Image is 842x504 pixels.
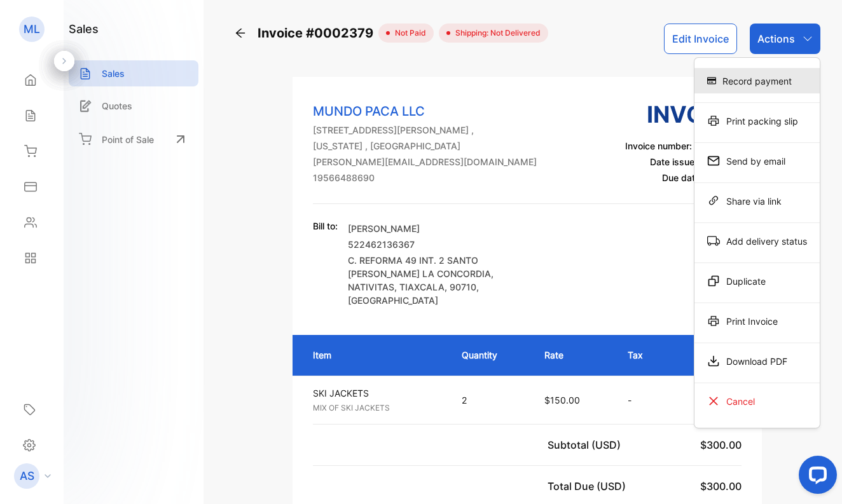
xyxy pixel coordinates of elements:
div: Share via link [694,188,820,214]
p: Quantity [462,348,519,362]
span: not paid [390,27,426,39]
span: Shipping: Not Delivered [450,27,541,39]
a: Sales [69,60,198,86]
p: 522462136367 [348,238,494,251]
p: Point of Sale [102,133,154,146]
iframe: LiveChat chat widget [789,451,842,504]
span: C. REFORMA 49 INT. 2 SANTO [PERSON_NAME] LA CONCORDIA [348,255,491,279]
span: $300.00 [700,439,742,451]
span: $150.00 [544,395,580,405]
p: ML [24,21,40,37]
span: , 90710 [445,282,476,292]
div: Record payment [694,68,820,93]
p: [PERSON_NAME][EMAIL_ADDRESS][DOMAIN_NAME] [313,155,537,168]
p: Item [313,348,436,362]
p: MIX OF SKI JACKETS [313,402,439,414]
span: Date issued: [650,156,703,167]
button: Actions [750,24,820,54]
p: Amount [683,348,742,362]
span: Invoice number: [625,140,692,151]
p: Rate [544,348,602,362]
a: Quotes [69,93,198,119]
div: Download PDF [694,348,820,374]
p: Actions [757,31,795,46]
h3: Invoice [625,97,742,132]
p: Sales [102,67,125,80]
p: Bill to: [313,219,338,233]
div: Print packing slip [694,108,820,133]
p: 2 [462,393,519,407]
p: Tax [628,348,658,362]
p: Subtotal (USD) [548,437,626,453]
p: MUNDO PACA LLC [313,102,537,121]
div: Duplicate [694,268,820,294]
p: Total Due (USD) [548,479,631,494]
button: Edit Invoice [664,24,737,54]
h1: sales [69,20,99,37]
div: Cancel [694,388,820,414]
div: Print Invoice [694,308,820,334]
a: Point of Sale [69,125,198,153]
span: , TIAXCALA [394,282,445,292]
span: Invoice #0002379 [258,24,378,43]
p: AS [20,468,34,484]
span: Due date: [662,172,703,183]
p: [STREET_ADDRESS][PERSON_NAME] , [313,123,537,137]
div: Add delivery status [694,228,820,254]
p: Quotes [102,99,132,112]
p: [PERSON_NAME] [348,222,494,235]
p: 19566488690 [313,171,537,184]
p: SKI JACKETS [313,386,439,400]
div: Send by email [694,148,820,174]
p: [US_STATE] , [GEOGRAPHIC_DATA] [313,139,537,153]
span: $300.00 [700,480,742,493]
p: - [628,393,658,407]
